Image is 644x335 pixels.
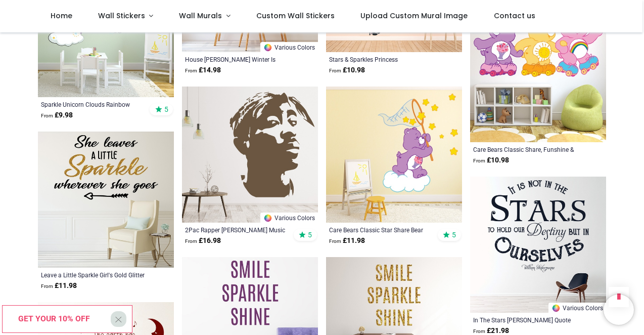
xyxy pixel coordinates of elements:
[494,11,535,21] span: Contact us
[98,11,145,21] span: Wall Stickers
[329,68,341,73] span: From
[185,226,289,234] a: 2Pac Rapper [PERSON_NAME] Music
[329,65,365,75] strong: £ 10.98
[548,303,606,313] a: Various Colors
[452,230,456,239] span: 5
[38,132,174,268] img: Leave a Little Sparkle Girl's Gold Glitter Effect Wall Sticker
[473,155,509,165] strong: £ 10.98
[179,11,222,21] span: Wall Murals
[41,100,145,108] a: Sparkle Unicorn Clouds Rainbow
[260,42,318,52] a: Various Colors
[41,281,77,291] strong: £ 11.98
[41,113,53,118] span: From
[329,236,365,246] strong: £ 11.98
[41,283,53,289] span: From
[41,271,145,279] a: Leave a Little Sparkle Girl's Gold Glitter Effect
[360,11,468,21] span: Upload Custom Mural Image
[329,55,433,63] a: Stars & Sparkles Princess
[470,6,606,142] img: Care Bears Classic Share, Funshine & Cheer Bears Wall Sticker
[329,226,433,234] a: Care Bears Classic Star Share Bear
[473,316,577,324] a: In The Stars [PERSON_NAME] Quote
[41,110,73,120] strong: £ 9.98
[51,11,72,21] span: Home
[470,177,606,313] img: In The Stars William Shakespeare Quote Wall Sticker
[260,213,318,223] a: Various Colors
[326,87,462,223] img: Care Bears Classic Star Share Bear Wall Sticker
[164,105,168,114] span: 5
[263,43,272,52] img: Color Wheel
[329,238,341,244] span: From
[473,328,485,334] span: From
[473,145,577,153] a: Care Bears Classic Share, Funshine & Cheer Bears
[185,65,221,75] strong: £ 14.98
[473,158,485,163] span: From
[182,87,318,223] img: 2Pac Rapper Tupac Shakur Music Wall Sticker
[256,11,335,21] span: Custom Wall Stickers
[308,230,312,239] span: 5
[263,214,272,223] img: Color Wheel
[185,236,221,246] strong: £ 16.98
[604,295,634,325] iframe: Brevo live chat
[551,304,561,313] img: Color Wheel
[185,238,197,244] span: From
[185,55,289,63] a: House [PERSON_NAME] Winter Is Coming Game Of Thrones
[185,68,197,73] span: From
